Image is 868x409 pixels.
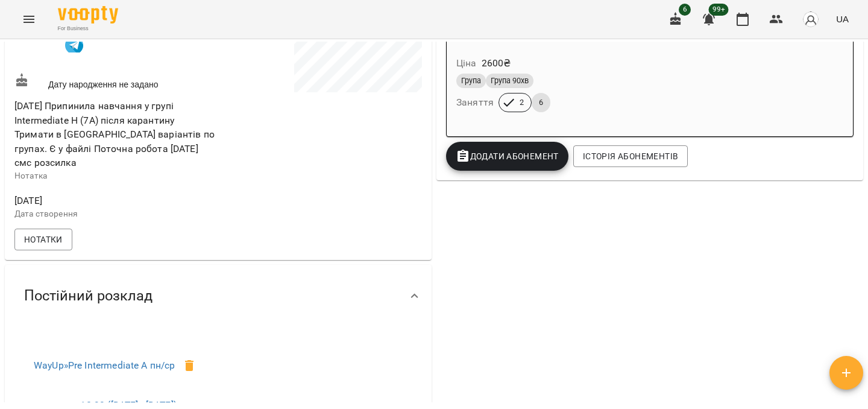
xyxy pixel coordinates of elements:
span: Видалити клієнта з групи Pre Intermediate A для курсу Pre Intermediate A пн/ср? [175,351,204,380]
span: 6 [679,4,691,16]
div: Дату народження не задано [12,71,218,93]
span: For Business [58,25,118,33]
span: [DATE] Припинила навчання у групі Intermediate H (7А) після карантину Тримати в [GEOGRAPHIC_DATA]... [14,100,215,168]
p: 2600 ₴ [482,56,511,71]
button: Нотатки [14,229,72,250]
span: Постійний розклад [24,287,153,305]
div: Постійний розклад [5,265,432,327]
span: 2 [512,97,531,108]
p: Дата створення [14,208,216,220]
img: avatar_s.png [802,11,819,28]
h6: Заняття [456,94,494,111]
span: 99+ [709,4,729,16]
img: Voopty Logo [58,6,118,24]
button: Клієнт підписаний на VooptyBot [58,27,90,60]
span: Група [456,75,486,86]
span: Додати Абонемент [456,149,559,163]
button: Історія абонементів [573,145,688,167]
h6: Ціна [456,55,477,72]
span: Група 90хв [486,75,533,86]
button: ГрупаЦіна2600₴ГрупаГрупа 90хвЗаняття26 [447,11,718,127]
img: Telegram [65,36,83,54]
span: Історія абонементів [583,149,678,163]
span: [DATE] [14,194,216,208]
span: Нотатки [24,232,63,247]
button: UA [831,8,854,30]
button: Menu [14,5,43,34]
p: Нотатка [14,170,216,182]
a: WayUp»Pre Intermediate A пн/ср [34,360,175,371]
span: UA [836,13,849,25]
span: 6 [532,97,550,108]
button: Додати Абонемент [446,142,568,171]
